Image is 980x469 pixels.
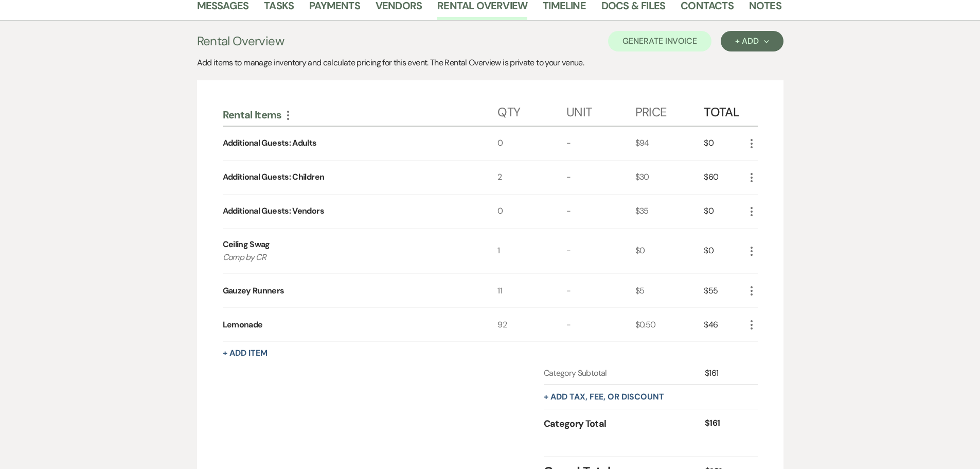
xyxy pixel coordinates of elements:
[566,195,635,228] div: -
[223,285,284,297] div: Gauzey Runners
[705,367,745,379] div: $161
[705,417,745,431] div: $161
[223,238,270,251] div: Ceiling Swag
[704,95,745,126] div: Total
[497,308,566,341] div: 92
[704,161,745,194] div: $60
[635,274,704,307] div: $5
[223,205,324,217] div: Additional Guests: Vendors
[497,161,566,194] div: 2
[497,229,566,274] div: 1
[223,137,317,149] div: Additional Guests: Adults
[566,127,635,160] div: -
[704,127,745,160] div: $0
[223,251,470,264] p: Comp by CR
[608,31,711,51] button: Generate Invoice
[197,57,783,69] div: Add items to manage inventory and calculate pricing for this event. The Rental Overview is privat...
[223,171,325,183] div: Additional Guests: Children
[704,274,745,307] div: $55
[704,308,745,341] div: $46
[497,195,566,228] div: 0
[566,308,635,341] div: -
[497,95,566,126] div: Qty
[566,95,635,126] div: Unit
[704,195,745,228] div: $0
[635,308,704,341] div: $0.50
[721,31,783,51] button: + Add
[544,367,705,379] div: Category Subtotal
[566,274,635,307] div: -
[223,319,263,331] div: Lemonade
[635,229,704,274] div: $0
[544,417,705,431] div: Category Total
[735,37,769,45] div: + Add
[497,274,566,307] div: 11
[635,161,704,194] div: $30
[544,393,664,401] button: + Add tax, fee, or discount
[566,229,635,274] div: -
[197,32,284,50] h3: Rental Overview
[497,127,566,160] div: 0
[635,95,704,126] div: Price
[635,195,704,228] div: $35
[566,161,635,194] div: -
[704,229,745,274] div: $0
[223,108,498,121] div: Rental Items
[635,127,704,160] div: $94
[223,349,268,357] button: + Add Item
